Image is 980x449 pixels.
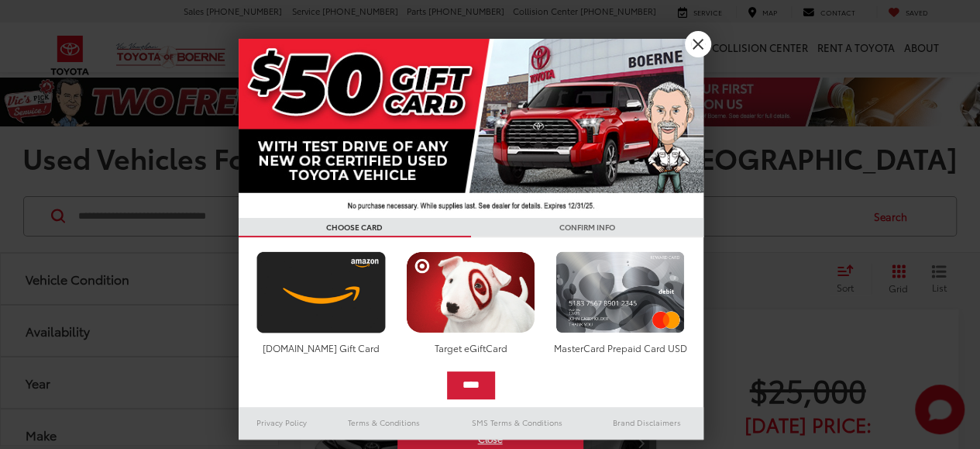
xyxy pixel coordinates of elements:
[402,341,539,354] div: Target eGiftCard
[552,341,689,354] div: MasterCard Prepaid Card USD
[402,251,539,333] img: targetcard.png
[552,251,689,333] img: mastercard.png
[239,39,703,218] img: 42635_top_851395.jpg
[444,413,590,432] a: SMS Terms & Conditions
[471,218,703,237] h3: CONFIRM INFO
[253,251,390,333] img: amazoncard.png
[239,218,471,237] h3: CHOOSE CARD
[590,413,703,432] a: Brand Disclaimers
[239,413,325,432] a: Privacy Policy
[253,341,390,354] div: [DOMAIN_NAME] Gift Card
[325,413,443,432] a: Terms & Conditions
